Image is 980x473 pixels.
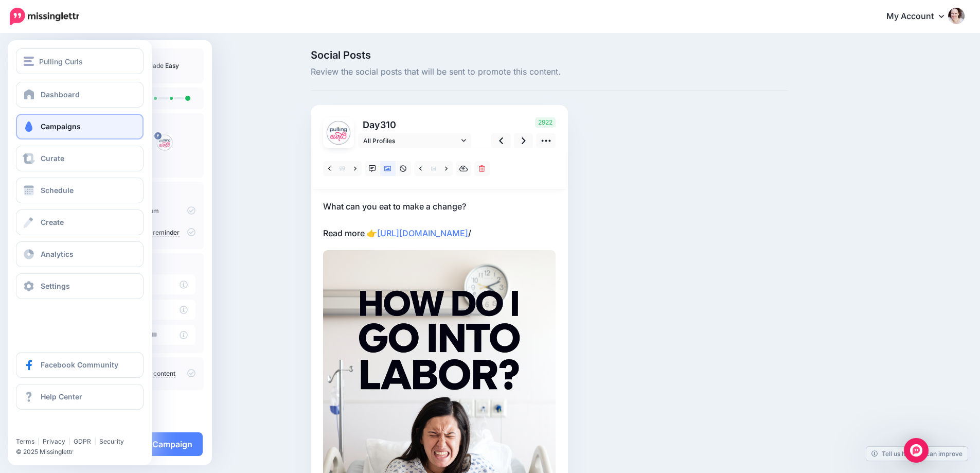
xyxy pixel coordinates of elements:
a: Tell us how we can improve [866,447,968,461]
p: Day [358,117,473,132]
a: Settings [16,273,144,299]
a: Help Center [16,384,144,410]
span: Analytics [41,250,74,258]
span: Pulling Curls [39,56,83,67]
a: Facebook Community [16,352,144,378]
span: Review the social posts that will be sent to promote this content. [311,65,788,79]
span: 2922 [535,117,556,128]
span: Curate [41,154,64,163]
span: | [68,437,70,445]
a: [URL][DOMAIN_NAME] [377,228,468,238]
a: Security [99,437,124,445]
span: Settings [41,282,70,290]
a: Dashboard [16,82,144,108]
li: © 2025 Missinglettr [16,447,150,457]
span: 310 [380,119,396,130]
a: Curate [16,146,144,171]
a: Analytics [16,241,144,267]
a: My Account [876,4,965,29]
span: Create [41,218,64,226]
a: Schedule [16,178,144,203]
span: | [38,437,40,445]
span: Social Posts [311,50,788,60]
iframe: Twitter Follow Button [16,423,94,433]
button: Pulling Curls [16,48,144,74]
span: Dashboard [41,90,80,99]
img: 294267531_452028763599495_8356150534574631664_n-bsa103634.png [326,120,351,145]
a: Terms [16,437,34,445]
a: Create [16,209,144,235]
span: Facebook Community [41,360,118,369]
p: What can you eat to make a change? Read more 👉 / [323,200,556,240]
span: All Profiles [363,135,459,146]
span: Schedule [41,186,74,195]
a: GDPR [74,437,91,445]
img: Missinglettr [10,8,79,25]
a: All Profiles [358,133,471,148]
img: menu.png [24,57,34,66]
span: | [94,437,96,445]
a: update reminder [131,229,180,237]
span: Help Center [41,392,82,401]
a: Campaigns [16,114,144,139]
img: 294267531_452028763599495_8356150534574631664_n-bsa103634.png [156,134,173,151]
a: Privacy [43,437,65,445]
div: Open Intercom Messenger [904,438,929,463]
span: Campaigns [41,122,81,131]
